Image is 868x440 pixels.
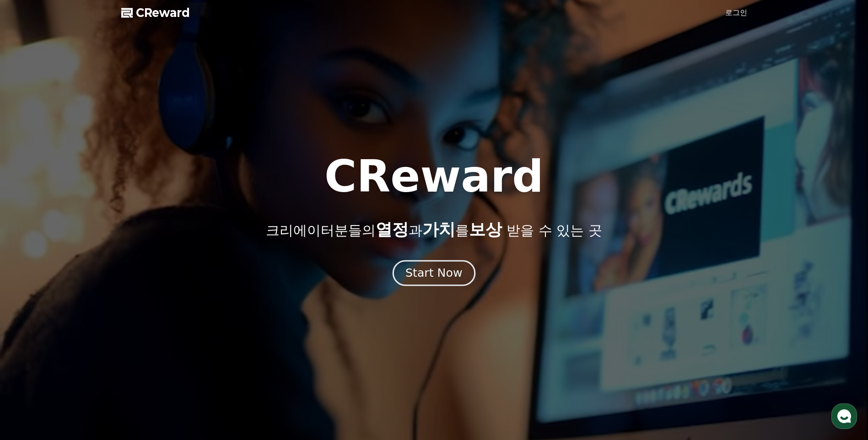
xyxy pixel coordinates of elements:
[118,290,176,313] a: 설정
[725,7,747,18] a: 로그인
[393,260,475,286] button: Start Now
[84,304,95,311] span: 대화
[136,5,190,20] span: CReward
[422,220,455,239] span: 가치
[376,220,409,239] span: 열정
[29,304,34,311] span: 홈
[405,265,462,281] div: Start Now
[394,270,474,279] a: Start Now
[266,220,602,239] p: 크리에이터분들의 과 를 받을 수 있는 곳
[3,290,60,313] a: 홈
[121,5,190,20] a: CReward
[141,304,152,311] span: 설정
[469,220,502,239] span: 보상
[324,155,544,199] h1: CReward
[60,290,118,313] a: 대화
